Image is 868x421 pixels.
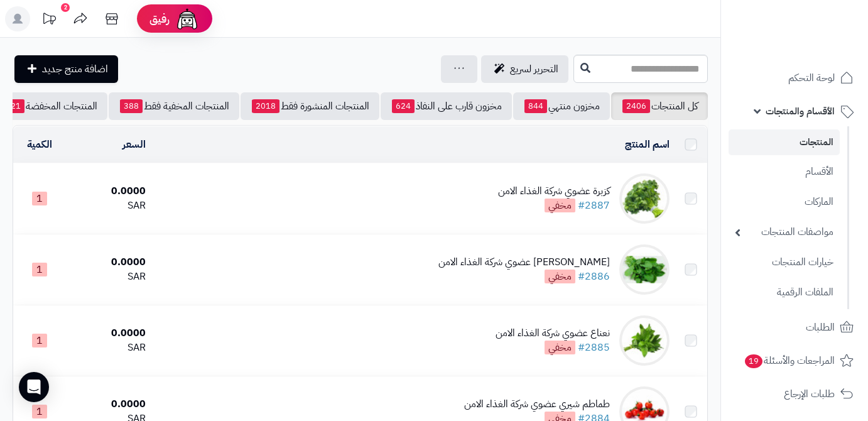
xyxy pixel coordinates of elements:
[766,102,835,120] span: الأقسام والمنتجات
[71,255,146,270] div: 0.0000
[241,92,379,120] a: المنتجات المنشورة فقط2018
[32,263,47,276] span: 1
[32,334,47,347] span: 1
[729,219,840,246] a: مواصفات المنتجات
[729,158,840,185] a: الأقسام
[61,3,70,12] div: 2
[381,92,512,120] a: مخزون قارب على النفاذ624
[27,137,52,152] a: الكمية
[14,55,118,83] a: اضافة منتج جديد
[71,341,146,355] div: SAR
[71,270,146,284] div: SAR
[252,99,279,113] span: 2018
[578,269,610,284] a: #2886
[545,199,575,212] span: مخفي
[729,189,840,216] a: الماركات
[524,99,547,113] span: 844
[578,198,610,213] a: #2887
[783,35,856,62] img: logo-2.png
[42,62,108,77] span: اضافة منتج جديد
[32,192,47,205] span: 1
[729,346,860,376] a: المراجعات والأسئلة19
[71,397,146,412] div: 0.0000
[806,319,835,336] span: الطلبات
[745,354,762,368] span: 19
[513,92,610,120] a: مخزون منتهي844
[545,270,575,283] span: مخفي
[32,405,47,418] span: 1
[729,63,860,93] a: لوحة التحكم
[729,279,840,306] a: الملفات الرقمية
[392,99,415,113] span: 624
[481,55,568,83] a: التحرير لسريع
[625,137,670,152] a: اسم المنتج
[438,255,610,270] div: [PERSON_NAME] عضوي شركة الغذاء الامن
[729,379,860,409] a: طلبات الإرجاع
[729,129,840,155] a: المنتجات
[619,244,670,295] img: جرجير عضوي شركة الغذاء الامن
[175,6,200,31] img: ai-face.png
[578,340,610,355] a: #2885
[71,184,146,199] div: 0.0000
[33,6,65,35] a: تحديثات المنصة
[729,249,840,276] a: خيارات المنتجات
[619,173,670,224] img: كزبرة عضوي شركة الغذاء الامن
[498,184,610,199] div: كزبرة عضوي شركة الغذاء الامن
[788,69,835,87] span: لوحة التحكم
[611,92,708,120] a: كل المنتجات2406
[744,352,835,369] span: المراجعات والأسئلة
[149,11,170,26] span: رفيق
[19,372,49,402] div: Open Intercom Messenger
[729,312,860,342] a: الطلبات
[122,137,146,152] a: السعر
[510,62,558,77] span: التحرير لسريع
[622,99,650,113] span: 2406
[496,326,610,341] div: نعناع عضوي شركة الغذاء الامن
[109,92,239,120] a: المنتجات المخفية فقط388
[71,326,146,341] div: 0.0000
[71,199,146,213] div: SAR
[120,99,143,113] span: 388
[545,341,575,354] span: مخفي
[784,385,835,403] span: طلبات الإرجاع
[464,397,610,412] div: طماطم شيري عضوي شركة الغذاء الامن
[7,99,24,113] span: 21
[619,315,670,366] img: نعناع عضوي شركة الغذاء الامن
